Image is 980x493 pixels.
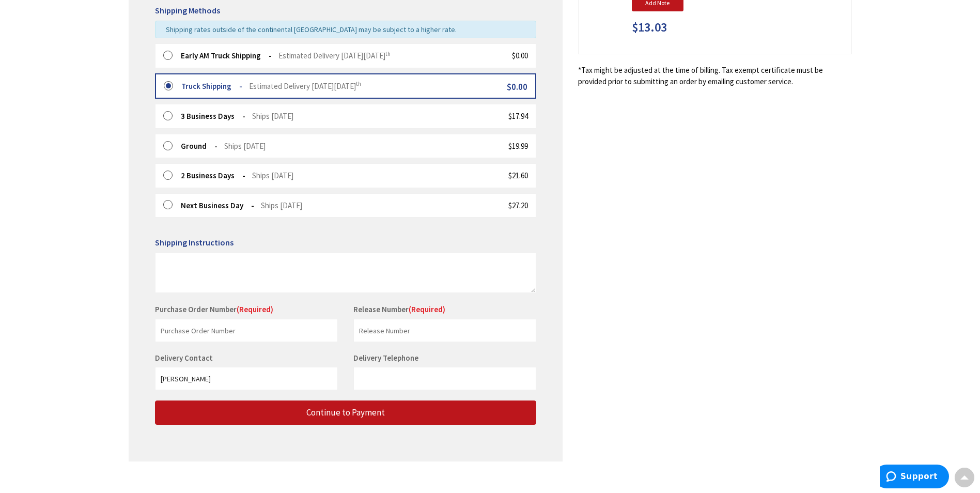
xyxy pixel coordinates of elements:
[356,80,361,87] sup: th
[249,81,361,91] span: Estimated Delivery [DATE][DATE]
[181,51,272,60] strong: Early AM Truck Shipping
[155,319,338,342] input: Purchase Order Number
[224,141,266,151] span: Ships [DATE]
[306,407,385,418] span: Continue to Payment
[353,353,421,363] label: Delivery Telephone
[155,237,234,248] span: Shipping Instructions
[181,201,254,210] strong: Next Business Day
[155,6,536,16] h5: Shipping Methods
[181,81,242,91] strong: Truck Shipping
[353,319,536,342] input: Release Number
[508,141,528,151] span: $19.99
[181,141,217,151] strong: Ground
[155,304,273,315] label: Purchase Order Number
[508,171,528,180] span: $21.60
[261,201,302,210] span: Ships [DATE]
[252,171,293,180] span: Ships [DATE]
[278,51,391,60] span: Estimated Delivery [DATE][DATE]
[508,111,528,121] span: $17.94
[353,304,445,315] label: Release Number
[155,353,215,363] label: Delivery Contact
[880,465,949,490] iframe: Opens a widget where you can find more information
[181,111,245,121] strong: 3 Business Days
[578,65,852,87] : *Tax might be adjusted at the time of billing. Tax exempt certificate must be provided prior to s...
[512,51,528,60] span: $0.00
[385,50,391,57] sup: th
[155,400,536,425] button: Continue to Payment
[237,304,273,314] span: (Required)
[409,304,445,314] span: (Required)
[252,111,293,121] span: Ships [DATE]
[632,21,667,34] span: $13.03
[508,201,528,210] span: $27.20
[507,81,527,93] span: $0.00
[166,25,457,34] span: Shipping rates outside of the continental [GEOGRAPHIC_DATA] may be subject to a higher rate.
[181,171,245,180] strong: 2 Business Days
